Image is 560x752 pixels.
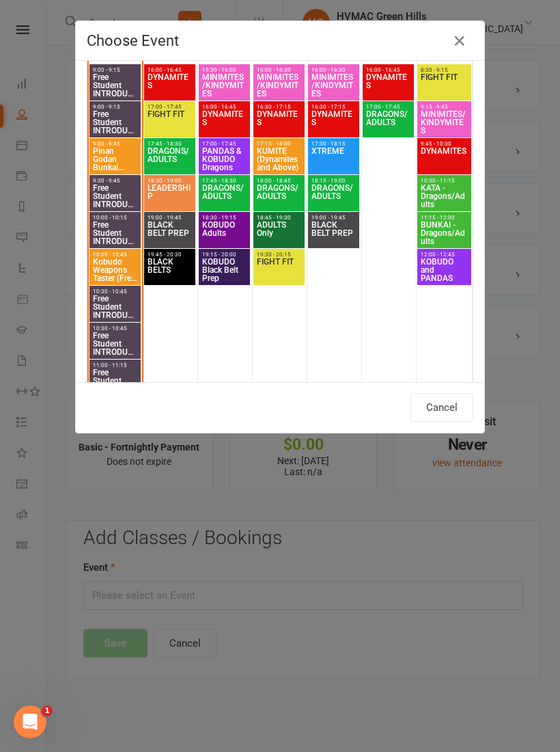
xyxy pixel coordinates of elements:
[201,184,247,209] span: DRAGONS/ADULTS
[256,147,302,172] span: KUMITE (Dynamites and Above)
[147,215,193,221] span: 19:00 - 19:45
[92,147,138,172] span: Pinan Godan Bunkai Clinic (Free Event)
[92,288,138,295] span: 10:30 - 10:45
[201,67,247,73] span: 15:30 - 16:00
[201,141,247,147] span: 17:00 - 17:45
[256,67,302,73] span: 16:00 - 16:30
[256,178,302,184] span: 18:00 - 18:45
[92,258,138,282] span: Kobudo Weapons Taster (Free Event)
[92,67,138,73] span: 9:00 - 9:15
[92,221,138,245] span: Free Student INTRODUCTION
[147,141,193,147] span: 17:45 - 18:30
[92,252,138,258] span: 10:00 - 10:45
[420,178,468,184] span: 10:30 - 11:15
[201,110,247,135] span: DYNAMITES
[201,73,247,98] span: MINIMITES/KINDYMITES
[365,67,411,73] span: 16:00 - 16:45
[420,215,468,221] span: 11:15 - 12:00
[201,104,247,110] span: 16:00 - 16:45
[256,221,302,245] span: ADULTS Only
[311,141,356,147] span: 17:30 - 18:15
[420,141,468,147] span: 9:45 - 10:30
[420,258,468,282] span: KOBUDO and PANDAS
[420,110,468,135] span: MINIMITES/KINDYMITES
[256,73,302,98] span: MINIMITES/KINDYMITES
[256,110,302,135] span: DYNAMITES
[87,32,473,49] h4: Choose Event
[42,706,53,716] span: 1
[92,295,138,319] span: Free Student INTRODUCTION
[420,73,468,98] span: FIGHT FIT
[147,252,193,258] span: 19:45 - 20:30
[311,67,356,73] span: 16:00 - 16:30
[147,178,193,184] span: 18:30 - 19:00
[147,110,193,135] span: FIGHT FIT
[147,147,193,172] span: DRAGONS/ADULTS
[92,178,138,184] span: 9:30 - 9:45
[92,141,138,147] span: 9:00 - 9:45
[420,147,468,172] span: DYNAMITES
[92,215,138,221] span: 10:00 - 10:15
[365,110,411,135] span: DRAGONS/ADULTS
[256,252,302,258] span: 19:30 - 20:15
[147,184,193,209] span: LEADERSHIP
[311,184,356,209] span: DRAGONS/ADULTS
[311,215,356,221] span: 19:00 - 19:45
[311,178,356,184] span: 18:15 - 19:00
[256,141,302,147] span: 17:15 - 18:00
[256,184,302,209] span: DRAGONS/ADULTS
[147,104,193,110] span: 17:00 - 17:45
[92,362,138,368] span: 11:00 - 11:15
[147,67,193,73] span: 16:00 - 16:45
[420,184,468,209] span: KATA - Dragons/Adults
[92,332,138,356] span: Free Student INTRODUCTION - [US_STATE] and [PERSON_NAME]...
[201,221,247,245] span: KOBUDO Adults
[365,73,411,98] span: DYNAMITES
[311,110,356,135] span: DYNAMITES
[92,110,138,135] span: Free Student INTRODUCTION - [PERSON_NAME] (FU...
[311,147,356,172] span: XTREME
[201,215,247,221] span: 18:30 - 19:15
[92,104,138,110] span: 9:00 - 9:15
[365,104,411,110] span: 17:00 - 17:45
[147,73,193,98] span: DYNAMITES
[92,184,138,209] span: Free Student INTRODUCTION
[410,393,473,422] button: Cancel
[147,258,193,282] span: BLACK BELTS
[311,221,356,245] span: BLACK BELT PREP
[311,104,356,110] span: 16:30 - 17:15
[256,104,302,110] span: 16:30 - 17:15
[420,67,468,73] span: 8:30 - 9:15
[420,252,468,258] span: 12:00 - 12:45
[201,252,247,258] span: 19:15 - 20:00
[92,368,138,393] span: Free Student INTRODUCTION
[311,73,356,98] span: MINIMITES/KINDYMITES
[14,706,46,738] iframe: Intercom live chat
[92,73,138,98] span: Free Student INTRODUCTION
[201,147,247,172] span: PANDAS & KOBUDO Dragons
[92,325,138,332] span: 10:30 - 10:45
[201,178,247,184] span: 17:45 - 18:30
[449,30,471,52] button: Close
[256,258,302,282] span: FIGHT FIT
[420,104,468,110] span: 9:15 - 9:45
[147,221,193,245] span: BLACK BELT PREP
[201,258,247,282] span: KOBUDO Black Belt Prep
[420,221,468,245] span: BUNKAI - Dragons/Adults
[256,215,302,221] span: 18:45 - 19:30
